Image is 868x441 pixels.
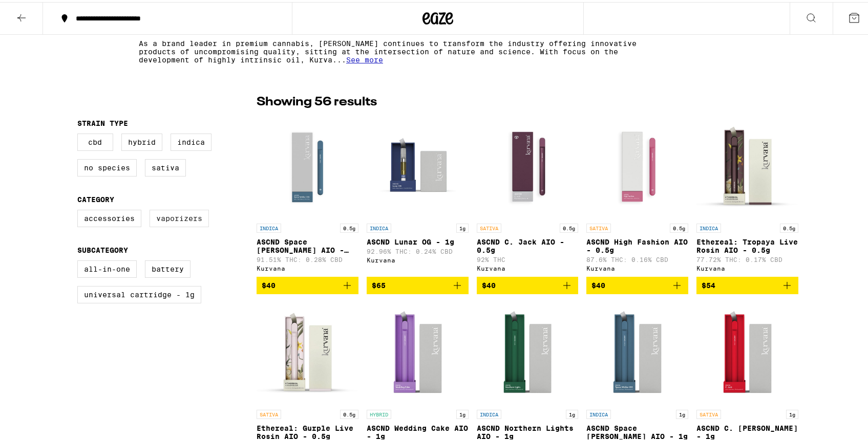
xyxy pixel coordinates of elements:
p: SATIVA [477,222,501,231]
p: 1g [456,408,469,417]
p: 91.51% THC: 0.28% CBD [257,254,358,261]
a: Open page for ASCND Lunar OG - 1g from Kurvana [367,114,469,275]
img: Kurvana - ASCND Space Walker OG AIO - 1g [586,300,688,403]
span: $40 [262,279,276,288]
legend: Category [77,193,114,202]
span: $54 [702,279,715,288]
button: Add to bag [367,275,469,292]
span: $40 [591,279,605,288]
img: Kurvana - Ethereal: Gurple Live Rosin AIO - 0.5g [257,300,358,403]
p: 1g [456,222,469,231]
span: $65 [372,279,386,288]
p: 0.5g [780,222,798,231]
p: 87.6% THC: 0.16% CBD [586,254,688,261]
label: All-In-One [77,258,137,276]
p: 0.5g [670,222,688,231]
label: Battery [145,258,190,276]
label: CBD [77,131,113,149]
img: Kurvana - ASCND Space Walker OG AIO - 0.5g [257,114,358,216]
label: Sativa [145,157,186,174]
img: Kurvana - ASCND High Fashion AIO - 0.5g [586,114,688,216]
div: Kurvana [257,263,358,270]
a: Open page for Ethereal: Tropaya Live Rosin AIO - 0.5g from Kurvana [696,114,798,275]
p: ASCND High Fashion AIO - 0.5g [586,236,688,252]
label: Accessories [77,208,141,225]
button: Add to bag [696,275,798,292]
span: See more [346,54,383,62]
span: Help [24,7,45,16]
p: ASCND Space [PERSON_NAME] AIO - 1g [586,422,688,438]
button: Add to bag [586,275,688,292]
p: 77.72% THC: 0.17% CBD [696,254,798,261]
img: Kurvana - ASCND Lunar OG - 1g [367,114,469,216]
label: Universal Cartridge - 1g [77,284,201,301]
p: 92.96% THC: 0.24% CBD [367,246,469,253]
label: Hybrid [121,131,162,149]
p: INDICA [586,408,611,417]
p: INDICA [257,222,281,231]
button: Add to bag [257,275,358,292]
img: Kurvana - Ethereal: Tropaya Live Rosin AIO - 0.5g [696,114,798,216]
p: INDICA [367,222,391,231]
p: 1g [566,408,578,417]
p: 0.5g [340,222,358,231]
label: No Species [77,157,137,174]
p: Showing 56 results [257,92,377,109]
div: Kurvana [367,255,469,261]
p: SATIVA [696,408,721,417]
p: Ethereal: Tropaya Live Rosin AIO - 0.5g [696,236,798,252]
p: INDICA [477,408,501,417]
p: ASCND Wedding Cake AIO - 1g [367,422,469,438]
div: Kurvana [696,263,798,270]
p: ASCND C. Jack AIO - 0.5g [477,236,579,252]
a: Open page for ASCND Space Walker OG AIO - 0.5g from Kurvana [257,114,358,275]
p: As a brand leader in premium cannabis, [PERSON_NAME] continues to transform the industry offering... [139,37,647,62]
p: ASCND Lunar OG - 1g [367,236,469,244]
label: Indica [171,131,211,149]
img: Kurvana - ASCND Northern Lights AIO - 1g [477,300,579,403]
a: Open page for ASCND High Fashion AIO - 0.5g from Kurvana [586,114,688,275]
p: 92% THC [477,254,579,261]
span: $40 [482,279,496,288]
legend: Subcategory [77,244,128,252]
p: 0.5g [560,222,578,231]
img: Kurvana - ASCND Wedding Cake AIO - 1g [367,300,469,403]
button: Add to bag [477,275,579,292]
p: Ethereal: Gurple Live Rosin AIO - 0.5g [257,422,358,438]
p: INDICA [696,222,721,231]
a: Open page for ASCND C. Jack AIO - 0.5g from Kurvana [477,114,579,275]
legend: Strain Type [77,117,128,125]
p: 1g [786,408,798,417]
p: ASCND Space [PERSON_NAME] AIO - 0.5g [257,236,358,252]
p: 1g [676,408,688,417]
div: Kurvana [586,263,688,270]
p: ASCND C. [PERSON_NAME] - 1g [696,422,798,438]
p: SATIVA [586,222,611,231]
img: Kurvana - ASCND C. Jack AIO - 1g [696,300,798,403]
p: 0.5g [340,408,358,417]
img: Kurvana - ASCND C. Jack AIO - 0.5g [477,114,579,216]
p: HYBRID [367,408,391,417]
label: Vaporizers [150,208,209,225]
p: ASCND Northern Lights AIO - 1g [477,422,579,438]
p: SATIVA [257,408,281,417]
div: Kurvana [477,263,579,270]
